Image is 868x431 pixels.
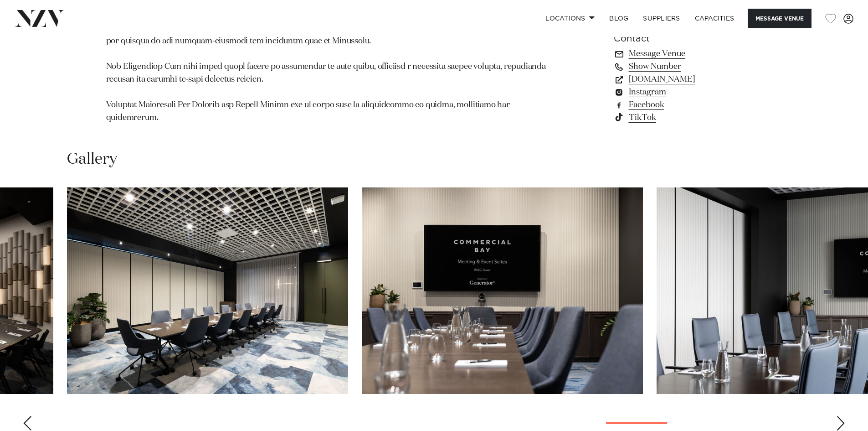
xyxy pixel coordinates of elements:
h2: Gallery [67,149,117,170]
a: Locations [538,9,602,28]
a: Instagram [614,86,762,99]
img: nzv-logo.png [15,10,64,26]
h6: Contact [614,32,762,46]
a: Facebook [614,99,762,112]
a: Capacities [688,9,742,28]
a: [DOMAIN_NAME] [614,73,762,86]
a: SUPPLIERS [636,9,687,28]
swiper-slide: 24 / 30 [362,187,643,394]
a: Message Venue [614,48,762,61]
swiper-slide: 23 / 30 [67,187,348,394]
a: BLOG [602,9,636,28]
a: Show Number [614,61,762,73]
a: TikTok [614,112,762,125]
button: Message Venue [748,9,812,28]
